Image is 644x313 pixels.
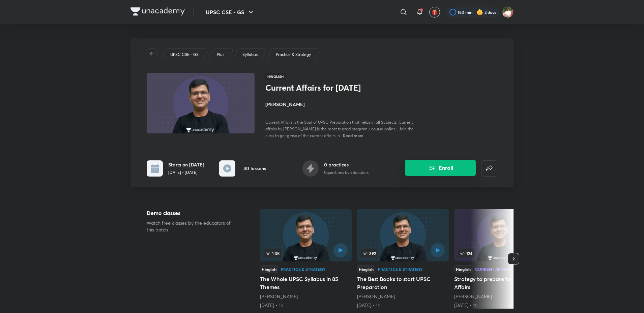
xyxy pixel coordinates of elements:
[260,275,352,291] h5: The Whole UPSC Syllabus in 85 Themes
[265,101,416,108] h4: [PERSON_NAME]
[130,7,185,17] a: Company Logo
[357,302,449,309] div: 5th Apr • 1h
[357,293,395,300] a: [PERSON_NAME]
[275,52,312,58] a: Practice & Strategy
[454,302,546,309] div: 19th Sept • 1h
[324,161,369,168] h6: 0 practices
[357,209,449,309] a: 392HinglishPractice & StrategyThe Best Books to start UPSC Preparation[PERSON_NAME][DATE] • 1h
[458,249,474,257] span: 124
[202,5,259,19] button: UPSC CSE - GS
[429,7,440,18] button: avatar
[281,267,326,271] div: Practice & Strategy
[260,302,352,309] div: 4th Apr • 1h
[146,72,256,134] img: Thumbnail
[242,52,258,58] p: Syllabus
[454,265,472,273] div: Hinglish
[357,275,449,291] h5: The Best Books to start UPSC Preparation
[361,249,377,257] span: 392
[481,160,497,177] button: false
[378,267,423,271] div: Practice & Strategy
[170,52,199,58] p: UPSC CSE - GS
[265,120,414,138] span: Current Affairs is the Soul of UPSC Preparation that helps in all Subjects. Current affairs by [P...
[357,293,449,300] div: Chandramouli Choudhary
[260,209,352,309] a: The Whole UPSC Syllabus in 85 Themes
[454,209,546,309] a: Strategy to prepare for Current Affairs
[241,52,259,58] a: Syllabus
[357,265,375,273] div: Hinglish
[502,6,514,18] img: Shashank Soni
[357,209,449,309] a: The Best Books to start UPSC Preparation
[454,293,492,300] a: [PERSON_NAME]
[324,169,369,176] p: 0 questions by educators
[476,9,483,15] img: streak
[343,133,363,138] span: Read more
[260,293,352,300] div: Chandramouli Choudhary
[217,52,224,58] p: Plus
[243,165,266,172] h6: 30 lessons
[454,209,546,309] a: 124HinglishCurrent AffairsStrategy to prepare for Current Affairs[PERSON_NAME][DATE] • 1h
[130,7,185,15] img: Company Logo
[260,209,352,309] a: 1.3KHinglishPractice & StrategyThe Whole UPSC Syllabus in 85 Themes[PERSON_NAME][DATE] • 1h
[454,275,546,291] h5: Strategy to prepare for Current Affairs
[147,209,238,217] h5: Demo classes
[260,265,278,273] div: Hinglish
[169,52,200,58] a: UPSC CSE - GS
[168,161,204,168] h6: Starts on [DATE]
[405,160,476,176] button: Enroll
[216,52,226,58] a: Plus
[454,293,546,300] div: Chandramouli Choudhary
[260,293,298,300] a: [PERSON_NAME]
[432,9,438,15] img: avatar
[147,220,238,233] p: Watch free classes by the educators of this batch
[265,83,376,93] h1: Current Affairs for [DATE]
[265,73,286,80] span: Hinglish
[276,52,311,58] p: Practice & Strategy
[264,249,281,257] span: 1.3K
[168,169,204,176] p: [DATE] - [DATE]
